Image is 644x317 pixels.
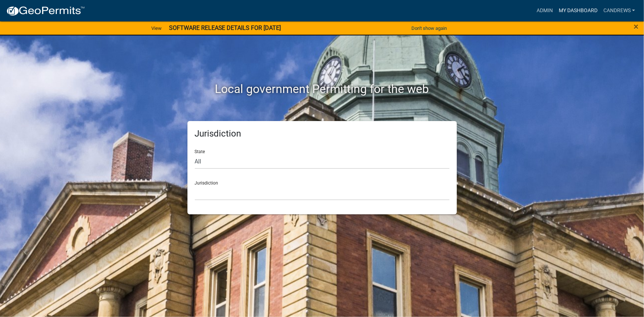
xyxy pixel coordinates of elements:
[634,21,638,32] span: ×
[634,22,638,31] button: Close
[534,4,556,18] a: Admin
[169,24,281,31] strong: SOFTWARE RELEASE DETAILS FOR [DATE]
[556,4,600,18] a: My Dashboard
[117,82,527,96] h2: Local government Permitting for the web
[600,4,638,18] a: candrews
[148,22,165,34] a: View
[195,128,450,139] h5: Jurisdiction
[409,22,450,34] button: Don't show again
